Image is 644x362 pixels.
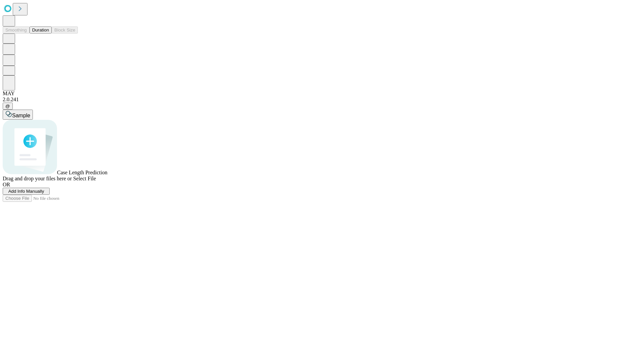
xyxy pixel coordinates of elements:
[3,26,30,34] button: Smoothing
[3,110,33,120] button: Sample
[73,176,96,181] span: Select File
[3,103,13,110] button: @
[8,189,44,194] span: Add Info Manually
[12,113,30,118] span: Sample
[3,97,641,103] div: 2.0.241
[3,90,641,97] div: MAY
[57,170,107,175] span: Case Length Prediction
[3,182,10,187] span: OR
[30,26,52,34] button: Duration
[3,176,72,181] span: Drag and drop your files here or
[5,104,10,109] span: @
[52,26,78,34] button: Block Size
[3,188,50,195] button: Add Info Manually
